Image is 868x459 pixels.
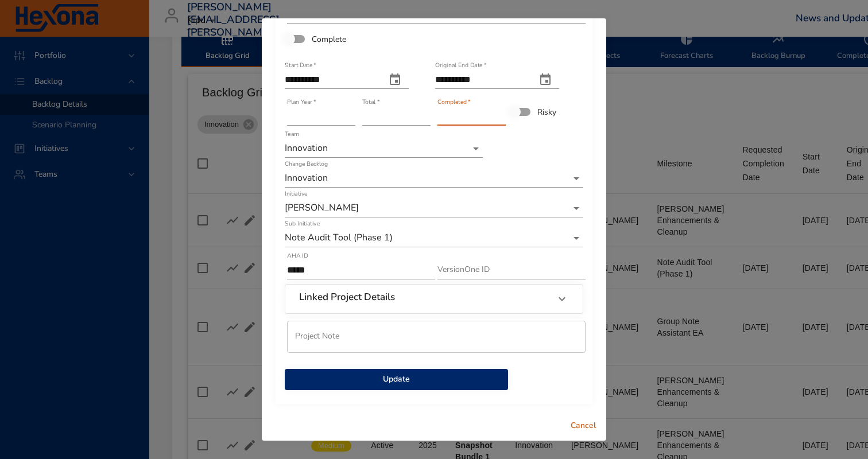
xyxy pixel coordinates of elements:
[381,66,409,94] button: start date
[287,253,308,259] label: AHA ID
[537,106,556,118] span: Risky
[437,99,471,106] label: Completed
[285,169,583,188] div: Innovation
[299,291,395,303] h6: Linked Project Details
[532,66,559,94] button: original end date
[565,415,602,437] button: Cancel
[435,63,486,69] label: Original End Date
[285,63,316,69] label: Start Date
[362,99,379,106] label: Total
[285,191,307,197] label: Initiative
[285,369,508,390] button: Update
[285,199,583,217] div: [PERSON_NAME]
[285,161,328,168] label: Change Backlog
[285,285,583,313] div: Linked Project Details
[285,131,299,138] label: Team
[285,139,483,158] div: Innovation
[285,221,320,227] label: Sub Initiative
[285,229,583,247] div: Note Audit Tool (Phase 1)
[287,99,316,106] label: Plan Year
[312,33,346,45] span: Complete
[294,372,499,387] span: Update
[569,419,597,433] span: Cancel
